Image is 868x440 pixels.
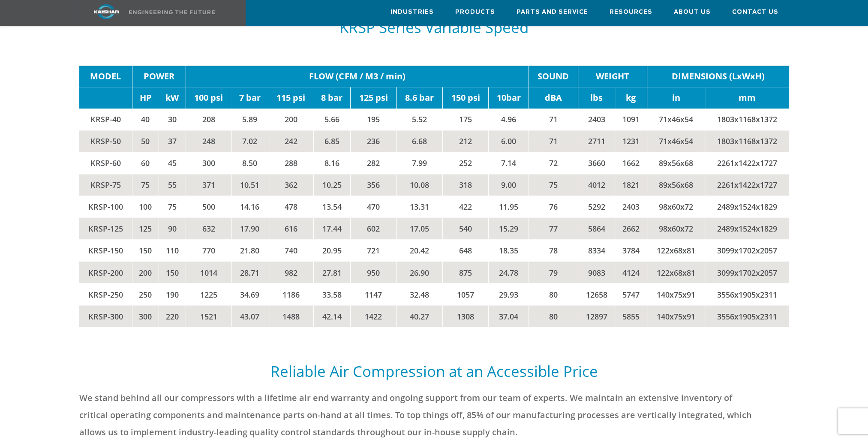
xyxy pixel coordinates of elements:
td: 5.89 [231,108,268,130]
td: in [647,87,705,108]
td: 28.71 [231,261,268,283]
td: 220 [159,305,186,327]
td: 721 [351,239,396,261]
a: Products [455,0,495,24]
td: 10bar [489,87,529,108]
td: 89x56x68 [647,174,705,196]
span: Resources [610,7,652,17]
td: 371 [186,174,231,196]
td: KRSP-75 [79,174,132,196]
td: 195 [351,108,396,130]
td: KRSP-100 [79,196,132,217]
td: 208 [186,108,231,130]
td: 71x46x54 [647,130,705,152]
td: 140x75x91 [647,283,705,305]
td: 422 [442,196,488,217]
span: Industries [390,7,434,17]
td: 122x68x81 [647,239,705,261]
td: 3784 [615,239,647,261]
td: 42.14 [314,305,351,327]
td: 110 [159,239,186,261]
span: Contact Us [732,7,778,17]
td: 100 [132,196,159,217]
td: KRSP-200 [79,261,132,283]
td: 10.08 [396,174,442,196]
a: About Us [674,0,711,24]
td: MODEL [79,66,132,87]
span: Products [455,7,495,17]
td: lbs [578,87,615,108]
td: 13.54 [314,196,351,217]
td: 175 [442,108,488,130]
td: 2489x1524x1829 [705,217,789,239]
img: kaishan logo [74,4,138,19]
td: 2403 [578,108,615,130]
td: 248 [186,130,231,152]
td: 236 [351,130,396,152]
td: 26.90 [396,261,442,283]
td: 17.44 [314,217,351,239]
td: 75 [529,174,578,196]
td: 8.50 [231,152,268,174]
td: 10.51 [231,174,268,196]
td: 190 [159,283,186,305]
td: 8 bar [314,87,351,108]
span: Parts and Service [517,7,588,17]
td: 150 [159,261,186,283]
td: KRSP-150 [79,239,132,261]
a: Resources [610,0,652,24]
td: 4012 [578,174,615,196]
td: 4124 [615,261,647,283]
a: Parts and Service [517,0,588,24]
td: 98x60x72 [647,196,705,217]
td: 150 psi [442,87,488,108]
td: 1308 [442,305,488,327]
td: 75 [132,174,159,196]
td: 1186 [268,283,313,305]
td: 34.69 [231,283,268,305]
td: 125 [132,217,159,239]
td: 602 [351,217,396,239]
td: 8.6 bar [396,87,442,108]
td: KRSP-60 [79,152,132,174]
td: 13.31 [396,196,442,217]
td: 17.90 [231,217,268,239]
td: 98x60x72 [647,217,705,239]
td: 500 [186,196,231,217]
td: 1821 [615,174,647,196]
td: 32.48 [396,283,442,305]
td: 9.00 [489,174,529,196]
td: kW [159,87,186,108]
td: SOUND [529,66,578,87]
td: 40 [132,108,159,130]
td: 7.99 [396,152,442,174]
td: 1014 [186,261,231,283]
td: 1231 [615,130,647,152]
td: dBA [529,87,578,108]
td: 89x56x68 [647,152,705,174]
td: 37.04 [489,305,529,327]
td: 1803x1168x1372 [705,108,789,130]
td: 362 [268,174,313,196]
td: KRSP-50 [79,130,132,152]
td: 122x68x81 [647,261,705,283]
td: KRSP-300 [79,305,132,327]
td: 150 [132,239,159,261]
td: 1057 [442,283,488,305]
td: 282 [351,152,396,174]
h5: Reliable Air Compression at an Accessible Price [79,361,789,380]
td: 100 psi [186,87,231,108]
td: 300 [186,152,231,174]
img: Engineering the future [129,10,215,14]
td: 950 [351,261,396,283]
td: 1488 [268,305,313,327]
td: 200 [268,108,313,130]
td: 6.68 [396,130,442,152]
td: 2489x1524x1829 [705,196,789,217]
td: 79 [529,261,578,283]
td: 80 [529,283,578,305]
td: 6.00 [489,130,529,152]
td: 20.95 [314,239,351,261]
h5: KRSP Series Variable Speed [79,19,789,36]
td: 7.14 [489,152,529,174]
